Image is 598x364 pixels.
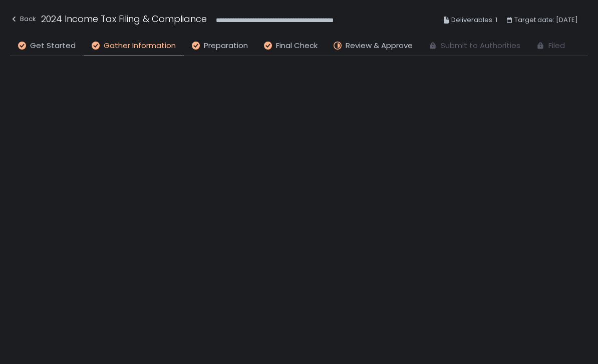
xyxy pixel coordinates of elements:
h1: 2024 Income Tax Filing & Compliance [41,12,207,26]
span: Final Check [276,40,318,52]
span: Get Started [30,40,76,52]
button: Back [10,12,36,29]
span: Submit to Authorities [441,40,520,52]
span: Deliverables: 1 [451,14,497,26]
span: Target date: [DATE] [514,14,578,26]
span: Gather Information [104,40,176,52]
div: Back [10,13,36,25]
span: Preparation [204,40,248,52]
span: Review & Approve [346,40,413,52]
span: Filed [548,40,565,52]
